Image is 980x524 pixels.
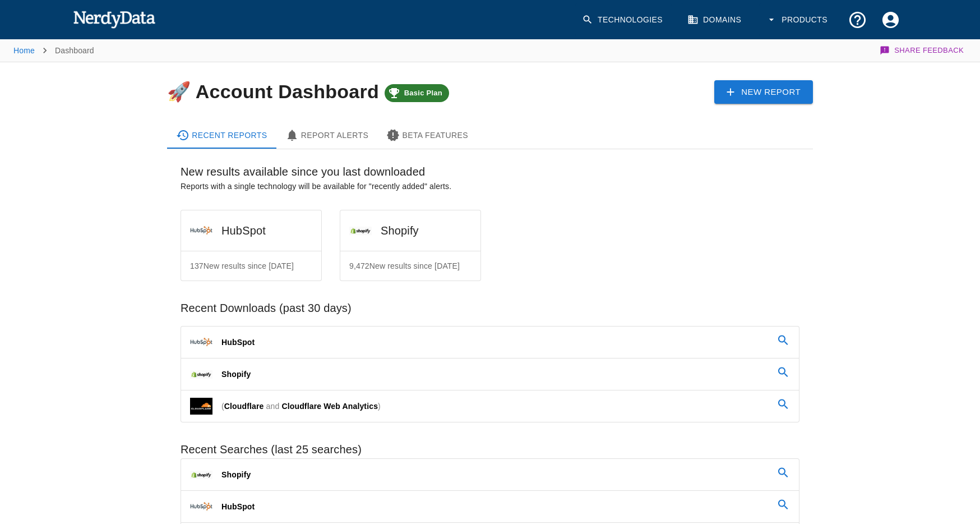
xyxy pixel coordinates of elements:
button: Products [759,3,836,36]
button: Share Feedback [878,39,967,62]
a: Basic Plan [385,81,449,102]
span: ( [221,402,224,411]
img: NerdyData.com [73,8,155,30]
a: (Cloudflare and Cloudflare Web Analytics) [181,390,799,422]
p: 137 New results since [DATE] [190,260,294,272]
span: HubSpot [221,338,255,347]
span: Shopify [221,470,251,479]
div: Report Alerts [285,128,369,142]
a: Shopify [181,459,799,490]
div: Recent Reports [176,128,267,142]
a: Home [13,46,35,55]
a: HubSpot [181,491,799,522]
span: HubSpot [221,502,255,511]
h6: Shopify [381,222,419,240]
a: HubSpot137New results since [DATE] [181,210,322,281]
span: Basic Plan [397,89,449,98]
span: Shopify [221,370,251,379]
h6: Recent Searches (last 25 searches) [181,440,799,458]
a: Domains [681,3,750,36]
a: New Report [714,80,813,104]
h6: New results available since you last downloaded [181,163,799,181]
span: Cloudflare [224,402,264,411]
button: Account Settings [874,3,907,36]
p: Dashboard [55,45,94,56]
a: Shopify9,472New results since [DATE] [340,210,481,281]
div: Beta Features [386,128,468,142]
h6: Recent Downloads (past 30 days) [181,299,799,317]
h6: HubSpot [221,222,266,240]
a: Shopify [181,358,799,390]
a: HubSpot [181,327,799,358]
span: ) [378,402,381,411]
button: Support and Documentation [841,3,874,36]
h4: 🚀 Account Dashboard [167,81,449,102]
nav: breadcrumb [13,39,94,62]
p: 9,472 New results since [DATE] [349,260,460,272]
span: and [264,402,282,411]
a: Technologies [575,3,672,36]
span: Cloudflare Web Analytics [281,402,378,411]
